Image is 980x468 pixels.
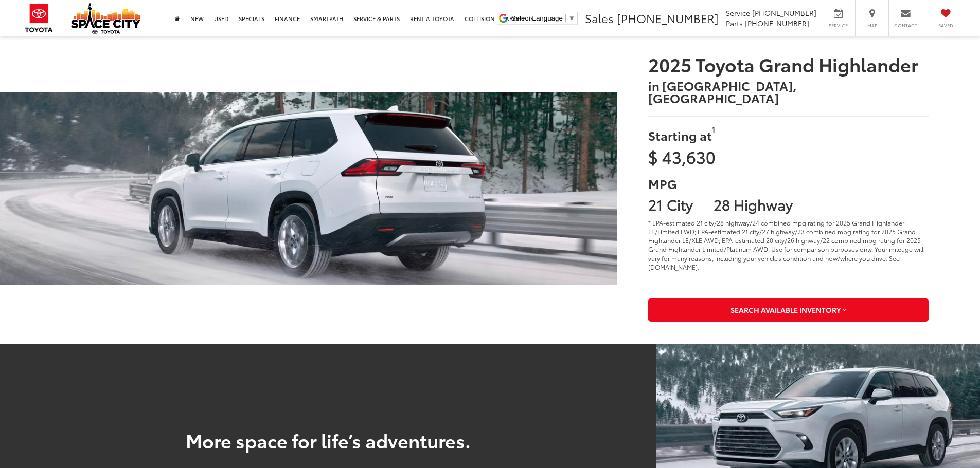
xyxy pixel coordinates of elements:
span: [PHONE_NUMBER] [617,10,719,26]
span: Service [726,8,750,18]
span: Search Available Inventory [730,305,841,315]
img: Space City Toyota [71,2,140,34]
p: 21 City [648,197,693,211]
a: Select Language​ [511,14,575,22]
h2: More space for life’s adventures. [186,431,471,450]
span: ▼ [568,14,575,22]
h3: Starting at [648,129,929,141]
p: 28 Highway [714,197,929,211]
span: Saved [934,22,957,29]
span: Map [861,22,883,29]
span: Parts [726,18,743,28]
span: in [GEOGRAPHIC_DATA], [GEOGRAPHIC_DATA] [648,79,929,104]
span: Select Language [511,14,563,22]
sup: 1 [712,124,715,134]
span: Contact [894,22,917,29]
p: $ 43,630 [648,148,929,165]
div: * EPA-estimated 21 city/28 highway/24 combined mpg rating for 2025 Grand Highlander LE/Limited FW... [648,218,929,271]
: . [698,263,699,271]
span: Service [827,22,850,29]
span: [PHONE_NUMBER] [745,18,809,28]
span: Sales [585,10,614,26]
span: [PHONE_NUMBER] [752,8,816,18]
span: 2025 Toyota Grand Highlander [648,55,929,73]
button: Search Available Inventory [648,298,929,322]
h3: MPG [648,177,929,190]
